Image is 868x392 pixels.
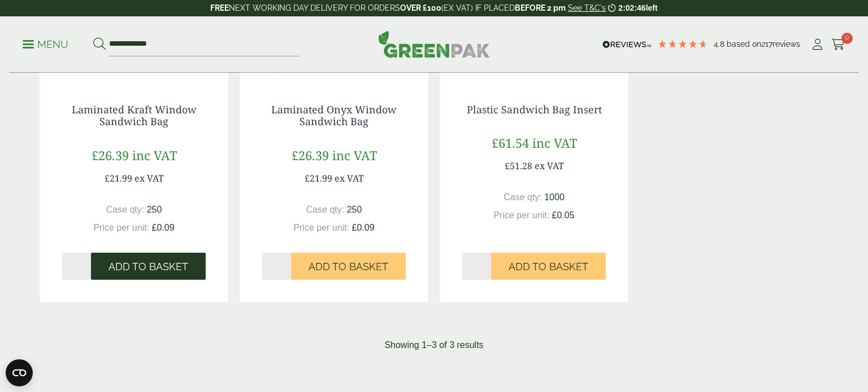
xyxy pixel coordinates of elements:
span: 0 [841,33,853,44]
button: Add to Basket [491,253,606,280]
span: 217 [761,39,772,49]
span: inc VAT [332,147,377,164]
span: ex VAT [535,160,564,172]
img: GreenPak Supplies [378,30,490,58]
a: Laminated Kraft Window Sandwich Bag [72,103,197,129]
span: £21.99 [305,172,332,184]
span: Case qty: [306,205,345,214]
span: £21.99 [105,172,132,184]
span: Price per unit: [493,210,549,220]
button: Add to Basket [291,253,406,280]
span: Add to Basket [509,261,588,273]
span: ex VAT [134,172,164,184]
span: inc VAT [132,147,177,164]
span: Add to Basket [309,261,388,273]
span: 2:02:46 [618,3,645,12]
strong: OVER £100 [400,3,441,12]
span: 4.8 [714,39,727,49]
button: Open CMP widget [6,359,33,386]
p: Showing 1–3 of 3 results [384,338,483,352]
span: £0.05 [552,210,575,220]
div: 4.77 Stars [657,39,708,49]
span: £51.28 [505,160,532,172]
strong: FREE [210,3,229,12]
span: £61.54 [492,134,529,151]
span: 250 [347,205,362,214]
a: Plastic Sandwich Bag Insert [467,103,602,116]
span: Add to Basket [108,261,188,273]
a: 0 [831,36,845,53]
span: inc VAT [532,134,577,151]
span: ex VAT [335,172,364,184]
span: 250 [147,205,162,214]
span: £0.09 [352,223,375,232]
span: reviews [772,39,800,49]
span: Based on [727,39,761,49]
span: Case qty: [106,205,145,214]
span: £26.39 [292,147,329,164]
p: Menu [23,38,68,51]
a: Menu [23,38,68,49]
span: Case qty: [504,192,542,202]
img: REVIEWS.io [602,41,652,49]
a: Laminated Onyx Window Sandwich Bag [271,103,397,129]
span: £0.09 [152,223,175,232]
span: Price per unit: [93,223,149,232]
button: Add to Basket [91,253,206,280]
span: left [646,3,658,12]
strong: BEFORE 2 pm [515,3,566,12]
i: Cart [831,39,845,50]
span: 1000 [544,192,565,202]
a: See T&C's [568,3,606,12]
span: Price per unit: [293,223,349,232]
span: £26.39 [92,147,129,164]
i: My Account [810,39,824,50]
